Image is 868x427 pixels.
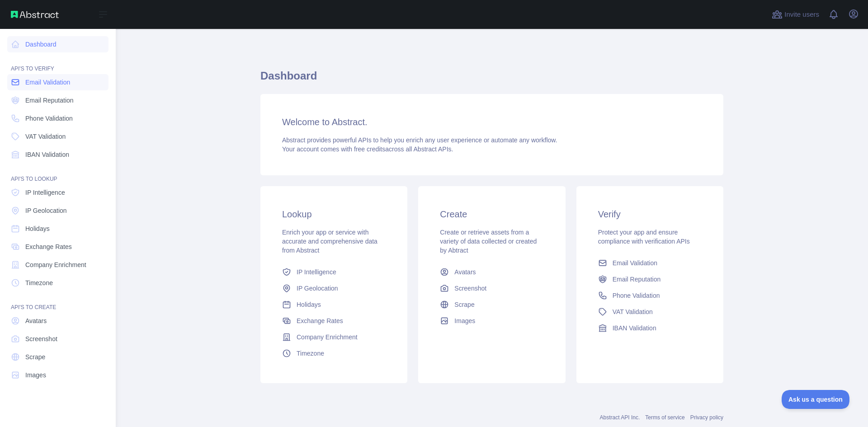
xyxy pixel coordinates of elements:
span: Holidays [25,224,50,233]
span: Email Validation [25,78,70,87]
h3: Welcome to Abstract. [282,116,702,128]
span: Images [25,371,46,380]
span: VAT Validation [25,132,66,141]
span: free credits [354,145,385,153]
a: Holidays [278,296,389,313]
span: Phone Validation [613,291,660,300]
span: IBAN Validation [25,150,69,159]
span: IBAN Validation [613,324,656,333]
span: IP Geolocation [25,206,67,215]
span: Create or retrieve assets from a variety of data collected or created by Abtract [440,229,537,254]
span: Scrape [454,300,474,309]
a: Screenshot [436,280,547,296]
a: Phone Validation [7,110,108,127]
h3: Create [440,208,543,221]
span: Timezone [297,349,324,358]
span: Exchange Rates [25,242,72,251]
h3: Verify [598,208,702,221]
a: Timezone [7,275,108,291]
span: Email Validation [613,258,657,267]
a: IP Intelligence [7,184,108,201]
a: Images [436,313,547,329]
span: Holidays [297,300,321,309]
a: VAT Validation [7,128,108,145]
a: Terms of service [645,414,684,421]
div: API'S TO LOOKUP [7,164,108,183]
span: Scrape [25,352,45,361]
span: Invite users [784,9,819,20]
span: Timezone [25,278,53,287]
a: VAT Validation [594,304,705,320]
a: Holidays [7,221,108,237]
a: Email Validation [7,74,108,90]
span: Email Reputation [613,275,661,284]
a: Timezone [278,345,389,361]
span: IP Intelligence [297,267,336,277]
a: IBAN Validation [594,320,705,336]
a: Company Enrichment [278,329,389,345]
a: Scrape [7,349,108,365]
a: IP Geolocation [278,280,389,296]
a: Screenshot [7,331,108,347]
a: Phone Validation [594,287,705,304]
span: Enrich your app or service with accurate and comprehensive data from Abstract [282,229,377,254]
span: Email Reputation [25,96,74,105]
div: API'S TO CREATE [7,293,108,311]
span: Company Enrichment [25,260,86,269]
a: Exchange Rates [278,313,389,329]
a: Avatars [7,313,108,329]
iframe: Toggle Customer Support [782,390,850,409]
span: Your account comes with across all Abstract APIs. [282,145,453,153]
a: Email Reputation [594,271,705,287]
span: Avatars [454,267,476,277]
h3: Lookup [282,208,386,221]
a: Abstract API Inc. [600,414,640,421]
a: Email Reputation [7,92,108,108]
span: Phone Validation [25,114,73,123]
span: Exchange Rates [297,316,343,325]
span: Protect your app and ensure compliance with verification APIs [598,229,690,245]
a: Scrape [436,296,547,313]
img: Abstract API [11,11,59,18]
span: Screenshot [454,284,486,293]
a: IBAN Validation [7,146,108,163]
span: VAT Validation [613,307,653,316]
a: Images [7,367,108,383]
a: Company Enrichment [7,257,108,273]
span: IP Geolocation [297,284,338,293]
button: Invite users [770,7,821,22]
a: Dashboard [7,36,108,52]
span: IP Intelligence [25,188,65,197]
span: Screenshot [25,334,57,343]
a: IP Intelligence [278,264,389,280]
span: Abstract provides powerful APIs to help you enrich any user experience or automate any workflow. [282,136,557,144]
a: Email Validation [594,255,705,271]
a: IP Geolocation [7,202,108,219]
span: Avatars [25,316,47,325]
a: Exchange Rates [7,239,108,255]
span: Company Enrichment [297,333,358,342]
div: API'S TO VERIFY [7,54,108,72]
a: Avatars [436,264,547,280]
a: Privacy policy [690,414,723,421]
span: Images [454,316,475,325]
h1: Dashboard [260,69,723,90]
